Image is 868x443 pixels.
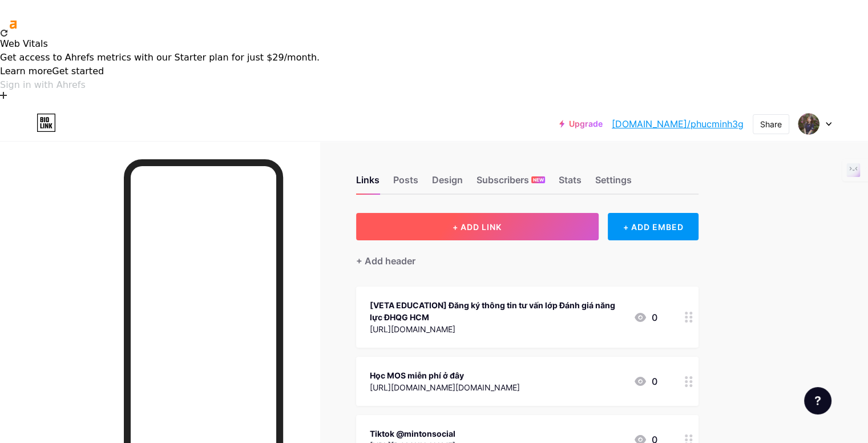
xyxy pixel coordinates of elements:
div: Share [760,118,782,130]
a: [DOMAIN_NAME]/phucminh3g [612,117,744,131]
div: Posts [393,173,418,194]
div: + ADD EMBED [608,213,699,240]
div: 0 [633,311,657,324]
div: 0 [633,374,657,388]
button: Get started [52,65,104,78]
div: Design [432,173,463,194]
div: [VETA EDUCATION] Đăng ký thông tin tư vấn lớp Đánh giá năng lực ĐHQG HCM [370,299,624,323]
div: Học MOS miễn phí ở đây [370,369,520,381]
div: [URL][DOMAIN_NAME][DOMAIN_NAME] [370,381,520,393]
span: + ADD LINK [453,222,502,232]
div: [URL][DOMAIN_NAME] [370,323,624,335]
div: Tiktok @mintonsocial [370,428,455,440]
button: + ADD LINK [356,213,599,240]
img: Phuc Minh Cao [798,113,819,135]
div: Stats [559,173,582,194]
a: Upgrade [559,119,603,128]
span: NEW [533,176,544,183]
div: + Add header [356,254,415,268]
div: Subscribers [477,173,545,194]
div: Links [356,173,380,194]
div: Settings [595,173,632,194]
